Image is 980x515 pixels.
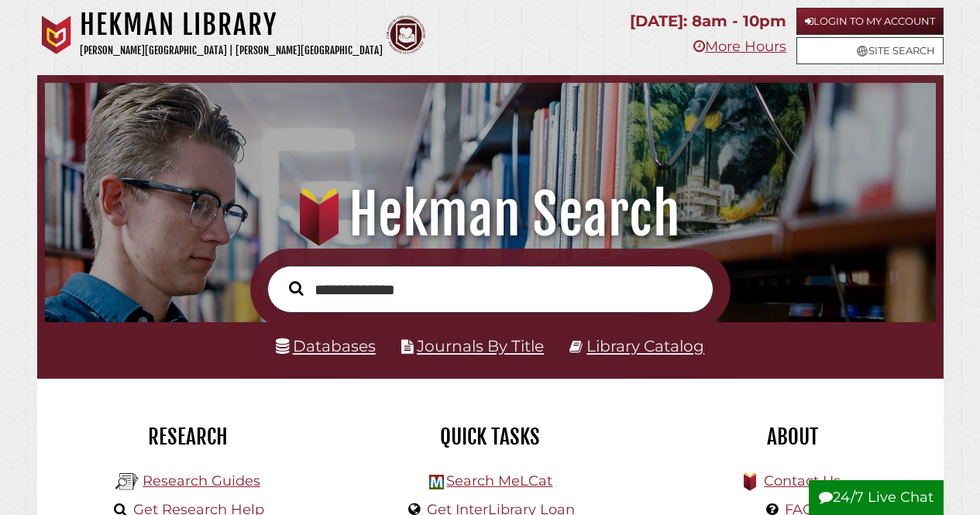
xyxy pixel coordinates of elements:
[49,424,328,450] h2: Research
[796,37,944,64] a: Site Search
[276,336,376,355] a: Databases
[586,336,704,355] a: Library Catalog
[764,472,841,489] a: Contact Us
[693,38,786,55] a: More Hours
[37,15,76,54] img: Calvin University
[80,42,383,60] p: [PERSON_NAME][GEOGRAPHIC_DATA] | [PERSON_NAME][GEOGRAPHIC_DATA]
[630,8,786,35] p: [DATE]: 8am - 10pm
[115,470,139,493] img: Hekman Library Logo
[59,180,920,249] h1: Hekman Search
[446,472,552,489] a: Search MeLCat
[289,280,304,296] i: Search
[387,15,425,54] img: Calvin Theological Seminary
[351,424,630,450] h2: Quick Tasks
[796,8,944,35] a: Login to My Account
[143,472,260,489] a: Research Guides
[429,475,444,489] img: Hekman Library Logo
[80,8,383,42] h1: Hekman Library
[417,336,544,355] a: Journals By Title
[281,277,311,300] button: Search
[653,424,932,450] h2: About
